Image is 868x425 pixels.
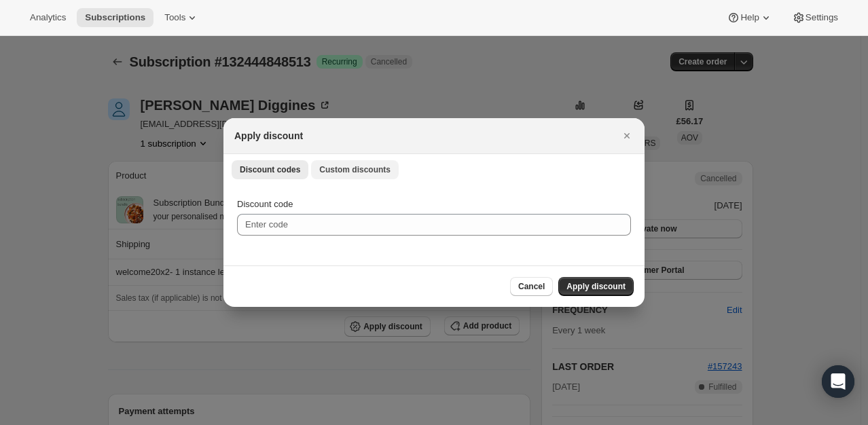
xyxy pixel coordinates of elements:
span: Help [740,12,759,23]
span: Custom discounts [319,164,391,175]
button: Apply discount [558,277,634,296]
div: Discount codes [223,184,645,265]
span: Apply discount [566,281,626,292]
input: Enter code [237,214,631,236]
span: Settings [806,12,838,23]
span: Tools [164,12,185,23]
div: Open Intercom Messenger [822,365,854,398]
button: Settings [784,8,846,27]
span: Analytics [30,12,66,23]
button: Analytics [22,8,74,27]
h2: Apply discount [234,129,303,143]
span: Discount codes [240,164,300,175]
button: Cancel [510,277,553,296]
span: Discount code [237,199,293,209]
button: Tools [156,8,207,27]
span: Cancel [518,281,545,292]
button: Discount codes [232,160,308,179]
button: Close [617,126,636,145]
button: Help [719,8,780,27]
button: Custom discounts [311,160,399,179]
button: Subscriptions [77,8,153,27]
span: Subscriptions [85,12,145,23]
